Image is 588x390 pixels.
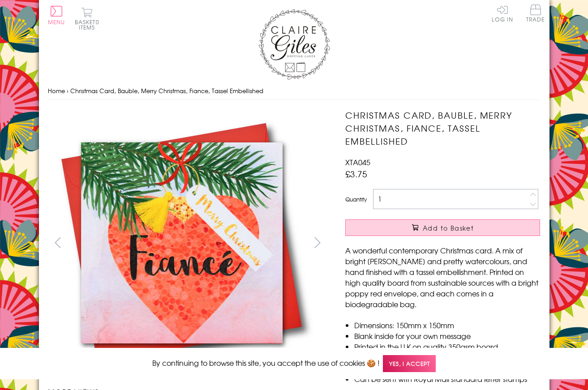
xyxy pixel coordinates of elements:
[48,86,65,95] a: Home
[48,82,541,100] nav: breadcrumbs
[47,109,316,377] img: Christmas Card, Bauble, Merry Christmas, Fiance, Tassel Embellished
[48,18,65,26] span: Menu
[67,86,69,95] span: ›
[75,7,99,30] button: Basket0 items
[70,86,263,95] span: Christmas Card, Bauble, Merry Christmas, Fiance, Tassel Embellished
[492,4,513,22] a: Log In
[345,109,540,147] h1: Christmas Card, Bauble, Merry Christmas, Fiance, Tassel Embellished
[345,219,540,236] button: Add to Basket
[526,4,545,22] span: Trade
[383,355,436,373] span: Yes, I accept
[526,4,545,24] a: Trade
[345,195,367,203] label: Quantity
[79,18,99,31] span: 0 items
[258,9,330,80] img: Claire Giles Greetings Cards
[423,223,474,232] span: Add to Basket
[354,341,540,352] li: Printed in the U.K on quality 350gsm board
[48,6,65,25] button: Menu
[307,232,327,253] button: next
[48,232,68,253] button: prev
[345,245,540,309] p: A wonderful contemporary Christmas card. A mix of bright [PERSON_NAME] and pretty watercolours, a...
[354,320,540,330] li: Dimensions: 150mm x 150mm
[345,157,370,167] span: XTA045
[345,167,367,180] span: £3.75
[354,330,540,341] li: Blank inside for your own message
